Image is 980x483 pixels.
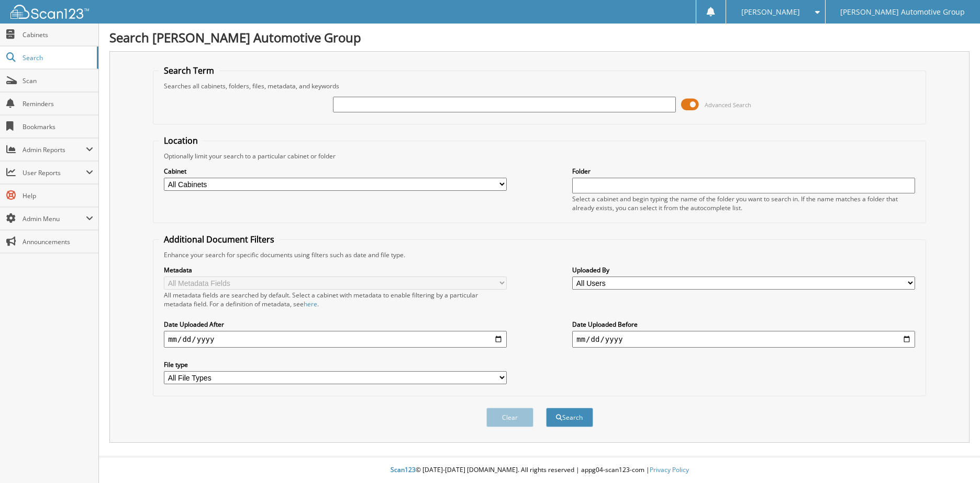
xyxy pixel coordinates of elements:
[109,29,970,46] h1: Search [PERSON_NAME] Automotive Group
[23,122,93,131] span: Bookmarks
[840,9,965,15] span: [PERSON_NAME] Automotive Group
[572,266,915,274] label: Uploaded By
[164,167,507,176] label: Cabinet
[23,30,93,39] span: Cabinets
[705,101,751,109] span: Advanced Search
[23,53,92,62] span: Search
[99,457,980,483] div: © [DATE]-[DATE] [DOMAIN_NAME]. All rights reserved | appg04-scan123-com |
[572,167,915,176] label: Folder
[650,465,689,474] a: Privacy Policy
[23,168,86,177] span: User Reports
[159,135,203,146] legend: Location
[23,145,86,154] span: Admin Reports
[159,65,219,76] legend: Search Term
[572,320,915,329] label: Date Uploaded Before
[23,214,86,223] span: Admin Menu
[159,152,920,160] div: Optionally limit your search to a particular cabinet or folder
[304,300,317,308] a: here
[164,291,507,308] div: All metadata fields are searched by default. Select a cabinet with metadata to enable filtering b...
[23,99,93,108] span: Reminders
[391,465,416,474] span: Scan123
[23,76,93,85] span: Scan
[164,331,507,348] input: start
[159,250,920,259] div: Enhance your search for specific documents using filters such as date and file type.
[159,234,280,245] legend: Additional Document Filters
[486,408,533,427] button: Clear
[23,237,93,246] span: Announcements
[159,82,920,90] div: Searches all cabinets, folders, files, metadata, and keywords
[741,9,800,15] span: [PERSON_NAME]
[164,320,507,329] label: Date Uploaded After
[546,408,593,427] button: Search
[23,191,93,200] span: Help
[164,360,507,369] label: File type
[164,266,507,274] label: Metadata
[572,331,915,348] input: end
[572,194,915,212] div: Select a cabinet and begin typing the name of the folder you want to search in. If the name match...
[10,5,89,19] img: scan123-logo-white.svg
